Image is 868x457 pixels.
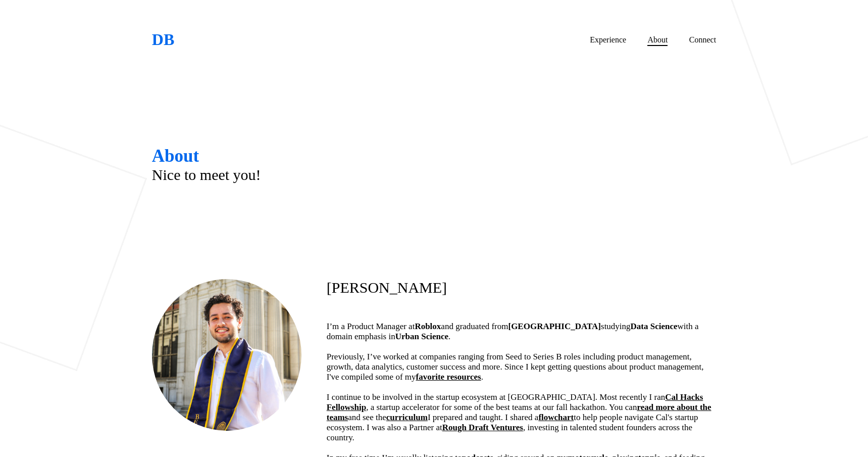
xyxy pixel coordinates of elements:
img: me [152,279,301,431]
b: Roblox [415,322,441,331]
a: read more about the teams [327,402,711,422]
a: Cal Hacks Fellowship [327,392,703,412]
b: Data Science [631,322,678,331]
h3: Nice to meet you! [152,166,716,184]
a: Rough Draft Ventures [442,423,523,432]
a: About [647,35,668,46]
a: favorite resources [416,372,481,382]
h4: [PERSON_NAME] [327,279,716,296]
a: flowchart [538,413,574,422]
h2: About [152,146,716,166]
a: Experience [590,35,626,46]
b: [GEOGRAPHIC_DATA] [508,322,601,331]
a: Connect [689,35,716,46]
a: curriculum [386,413,428,422]
a: DB [152,30,174,51]
b: Urban Science [395,332,448,341]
